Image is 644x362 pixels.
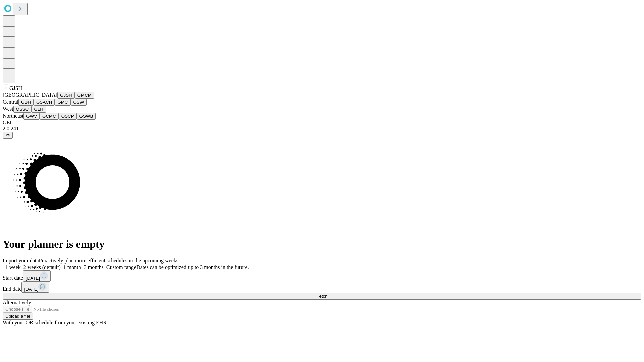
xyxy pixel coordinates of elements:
[23,270,51,282] button: [DATE]
[3,106,13,112] span: West
[3,99,18,105] span: Central
[34,99,55,106] button: GSACH
[5,264,21,270] span: 1 week
[18,99,34,106] button: GBH
[57,92,75,99] button: GJSH
[3,126,641,132] div: 2.0.241
[59,113,77,120] button: OSCP
[316,294,327,299] span: Fetch
[55,99,70,106] button: GMC
[24,287,38,292] span: [DATE]
[13,106,32,113] button: OSSC
[63,264,81,270] span: 1 month
[23,113,40,120] button: GWV
[3,238,641,250] h1: Your planner is empty
[9,85,22,91] span: GJSH
[3,320,107,325] span: With your OR schedule from your existing EHR
[31,106,46,113] button: GLH
[40,113,59,120] button: GCMC
[3,282,641,293] div: End date
[3,270,641,282] div: Start date
[3,120,641,126] div: GEI
[23,264,61,270] span: 2 weeks (default)
[136,264,249,270] span: Dates can be optimized up to 3 months in the future.
[3,293,641,300] button: Fetch
[106,264,136,270] span: Custom range
[84,264,104,270] span: 3 months
[3,132,13,139] button: @
[5,133,10,138] span: @
[21,282,49,293] button: [DATE]
[3,258,39,263] span: Import your data
[3,92,57,98] span: [GEOGRAPHIC_DATA]
[75,92,94,99] button: GMCM
[71,99,87,106] button: OSW
[3,300,31,305] span: Alternatively
[26,276,40,281] span: [DATE]
[3,113,23,119] span: Northeast
[39,258,180,263] span: Proactively plan more efficient schedules in the upcoming weeks.
[77,113,96,120] button: GSWB
[3,313,33,320] button: Upload a file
